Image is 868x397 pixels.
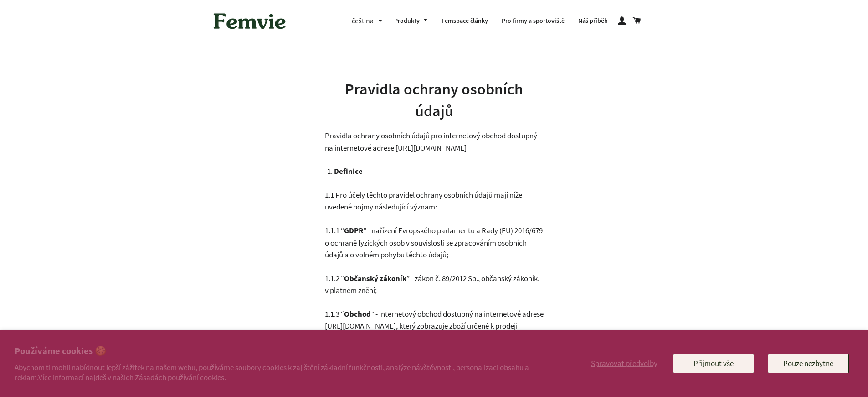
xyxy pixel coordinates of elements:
b: Obchod [344,309,371,319]
h2: Používáme cookies 🍪 [15,345,547,358]
span: 1.1.2 “ [325,273,344,283]
b: GDPR [344,225,363,235]
span: 1.1.3 “ [325,309,344,319]
a: Náš příběh [571,9,615,33]
span: Spravovat předvolby [591,358,657,368]
img: Femvie [209,7,291,35]
span: 1.1 Pro účely těchto pravidel ochrany osobních údajů mají níže uvedené pojmy následující význam: [325,190,522,212]
a: Více informací najdeš v našich Zásadách používání cookies. [38,372,226,382]
span: Pravidla ochrany osobních údajů pro internetový obchod dostupný na internetové adrese [URL][DOMAI... [325,131,537,153]
a: Produkty [387,9,435,33]
button: Přijmout vše [673,354,754,373]
button: Spravovat předvolby [589,354,659,373]
b: Definice [334,166,363,176]
b: Občanský zákoník [344,273,406,283]
span: ” - zákon č. 89/2012 Sb., občanský zákoník, v platném znění; [325,273,539,296]
a: Femspace články [435,9,495,33]
a: Pro firmy a sportoviště [495,9,571,33]
p: Abychom ti mohli nabídnout lepší zážitek na našem webu, používáme soubory cookies k zajištění zák... [15,362,547,382]
span: ” - internetový obchod dostupný na internetové adrese [URL][DOMAIN_NAME], který zobrazuje zboží u... [325,309,544,343]
button: čeština [352,15,387,27]
span: ” - nařízení Evropského parlamentu a Rady (EU) 2016/679 o ochraně fyzických osob v souvislosti se... [325,225,543,260]
h1: Pravidla ochrany osobních údajů [325,78,544,122]
span: 1.1.1 “ [325,225,344,235]
button: Pouze nezbytné [768,354,849,373]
